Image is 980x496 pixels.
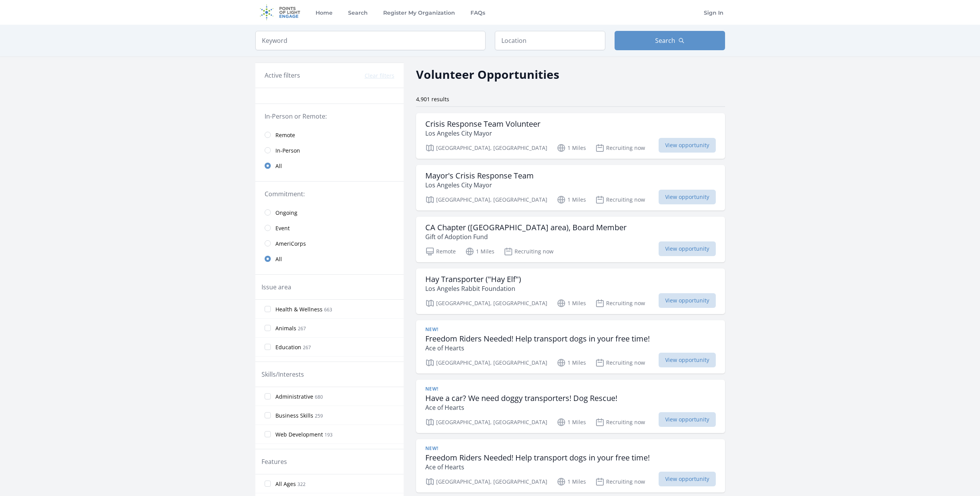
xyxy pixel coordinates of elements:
[595,477,645,486] p: Recruiting now
[595,358,645,367] p: Recruiting now
[425,223,627,232] h3: CA Chapter ([GEOGRAPHIC_DATA] area), Board Member
[255,143,404,158] a: In-Person
[659,293,716,308] span: View opportunity
[265,189,394,199] legend: Commitment:
[425,445,438,452] span: New!
[659,241,716,256] span: View opportunity
[255,251,404,267] a: All
[425,418,547,427] p: [GEOGRAPHIC_DATA], [GEOGRAPHIC_DATA]
[315,413,323,419] span: 259
[265,431,271,437] input: Web Development 193
[297,481,306,488] span: 322
[303,344,311,351] span: 267
[275,255,282,263] span: All
[659,353,716,367] span: View opportunity
[262,282,291,292] legend: Issue area
[265,481,271,487] input: All Ages 322
[324,306,332,313] span: 663
[262,457,287,466] legend: Features
[275,147,300,155] span: In-Person
[416,439,725,493] a: New! Freedom Riders Needed! Help transport dogs in your free time! Ace of Hearts [GEOGRAPHIC_DATA...
[615,31,725,50] button: Search
[425,143,547,153] p: [GEOGRAPHIC_DATA], [GEOGRAPHIC_DATA]
[425,299,547,308] p: [GEOGRAPHIC_DATA], [GEOGRAPHIC_DATA]
[255,158,404,173] a: All
[416,95,449,103] span: 4,901 results
[416,380,725,433] a: New! Have a car? We need doggy transporters! Dog Rescue! Ace of Hearts [GEOGRAPHIC_DATA], [GEOGRA...
[557,477,586,486] p: 1 Miles
[416,165,725,211] a: Mayor's Crisis Response Team Los Angeles City Mayor [GEOGRAPHIC_DATA], [GEOGRAPHIC_DATA] 1 Miles ...
[425,386,438,392] span: New!
[425,171,534,180] h3: Mayor's Crisis Response Team
[425,453,650,462] h3: Freedom Riders Needed! Help transport dogs in your free time!
[275,224,290,232] span: Event
[425,275,521,284] h3: Hay Transporter ("Hay Elf")
[255,236,404,251] a: AmeriCorps
[324,431,333,438] span: 193
[495,31,605,50] input: Location
[275,480,296,488] span: All Ages
[255,220,404,236] a: Event
[557,143,586,153] p: 1 Miles
[275,431,323,438] span: Web Development
[255,31,486,50] input: Keyword
[425,334,650,343] h3: Freedom Riders Needed! Help transport dogs in your free time!
[504,247,554,256] p: Recruiting now
[416,268,725,314] a: Hay Transporter ("Hay Elf") Los Angeles Rabbit Foundation [GEOGRAPHIC_DATA], [GEOGRAPHIC_DATA] 1 ...
[557,418,586,427] p: 1 Miles
[416,320,725,374] a: New! Freedom Riders Needed! Help transport dogs in your free time! Ace of Hearts [GEOGRAPHIC_DATA...
[275,343,301,351] span: Education
[315,394,323,400] span: 680
[275,324,296,332] span: Animals
[298,325,306,332] span: 267
[425,343,650,353] p: Ace of Hearts
[595,299,645,308] p: Recruiting now
[255,127,404,143] a: Remote
[425,284,521,293] p: Los Angeles Rabbit Foundation
[275,131,295,139] span: Remote
[425,477,547,486] p: [GEOGRAPHIC_DATA], [GEOGRAPHIC_DATA]
[265,112,394,121] legend: In-Person or Remote:
[595,195,645,204] p: Recruiting now
[265,325,271,331] input: Animals 267
[425,403,617,412] p: Ace of Hearts
[425,129,540,138] p: Los Angeles City Mayor
[425,358,547,367] p: [GEOGRAPHIC_DATA], [GEOGRAPHIC_DATA]
[425,180,534,190] p: Los Angeles City Mayor
[465,247,494,256] p: 1 Miles
[425,326,438,333] span: New!
[275,393,313,401] span: Administrative
[275,162,282,170] span: All
[425,394,617,403] h3: Have a car? We need doggy transporters! Dog Rescue!
[365,72,394,80] button: Clear filters
[275,306,323,313] span: Health & Wellness
[275,412,313,420] span: Business Skills
[557,358,586,367] p: 1 Miles
[265,393,271,399] input: Administrative 680
[595,143,645,153] p: Recruiting now
[425,247,456,256] p: Remote
[416,66,559,83] h2: Volunteer Opportunities
[265,412,271,418] input: Business Skills 259
[659,412,716,427] span: View opportunity
[416,217,725,262] a: CA Chapter ([GEOGRAPHIC_DATA] area), Board Member Gift of Adoption Fund Remote 1 Miles Recruiting...
[659,138,716,153] span: View opportunity
[425,232,627,241] p: Gift of Adoption Fund
[557,195,586,204] p: 1 Miles
[265,71,300,80] h3: Active filters
[557,299,586,308] p: 1 Miles
[275,209,297,217] span: Ongoing
[265,306,271,312] input: Health & Wellness 663
[425,195,547,204] p: [GEOGRAPHIC_DATA], [GEOGRAPHIC_DATA]
[659,472,716,486] span: View opportunity
[262,370,304,379] legend: Skills/Interests
[425,119,540,129] h3: Crisis Response Team Volunteer
[416,113,725,159] a: Crisis Response Team Volunteer Los Angeles City Mayor [GEOGRAPHIC_DATA], [GEOGRAPHIC_DATA] 1 Mile...
[655,36,675,45] span: Search
[255,205,404,220] a: Ongoing
[425,462,650,472] p: Ace of Hearts
[659,190,716,204] span: View opportunity
[265,344,271,350] input: Education 267
[595,418,645,427] p: Recruiting now
[275,240,306,248] span: AmeriCorps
